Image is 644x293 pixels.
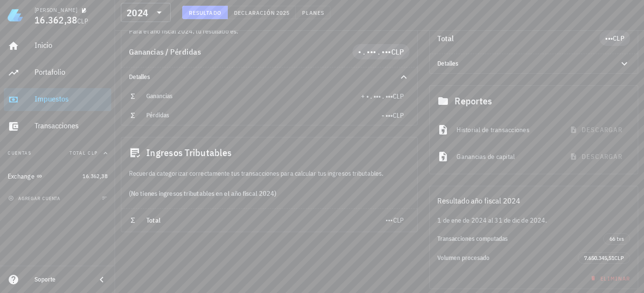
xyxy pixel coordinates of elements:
[605,34,613,43] span: •••
[609,234,624,244] span: 66 txs
[437,235,603,243] div: Transacciones computadas
[77,17,88,25] span: CLP
[437,60,607,68] div: Detalles
[35,13,77,26] span: 16.362,38
[121,168,417,179] div: Recuerda categorizar correctamente tus transacciones para calcular tus ingresos tributables.
[8,8,23,23] img: LedgiFi
[437,254,578,262] div: Volumen procesado
[4,88,111,111] a: Impuestos
[430,86,638,116] div: Reportes
[382,111,393,120] span: - •••
[584,254,614,261] span: 7.650.345,51
[430,186,638,215] div: Resultado año fiscal 2024
[613,34,624,43] span: CLP
[393,216,404,225] span: CLP
[234,9,276,16] span: Declaración
[4,115,111,138] a: Transacciones
[121,137,417,168] div: Ingresos Tributables
[129,73,386,81] div: Detalles
[182,6,228,19] button: Resultado
[391,47,404,56] span: CLP
[228,6,296,19] button: Declaración 2025
[35,276,88,283] div: Soporte
[393,111,404,120] span: CLP
[4,34,111,57] a: Inicio
[188,9,222,16] span: Resultado
[121,179,417,208] div: (No tienes ingresos tributables en el año fiscal 2024)
[276,9,290,16] span: 2025
[386,216,393,225] span: •••
[457,146,556,167] div: Ganancias de capital
[129,47,201,56] span: Ganancias / Pérdidas
[457,119,556,140] div: Historial de transacciones
[4,61,111,84] a: Portafolio
[358,47,391,56] span: • . ••• . •••
[393,92,404,101] span: CLP
[361,92,393,101] span: + • . ••• . •••
[4,142,111,165] button: CuentasTotal CLP
[296,6,331,19] button: Planes
[302,9,325,16] span: Planes
[82,172,107,180] span: 16.362,38
[146,216,161,225] span: Total
[430,54,638,73] div: Detalles
[35,68,107,77] div: Portafolio
[430,215,638,225] div: 1 de ene de 2024 al 31 de dic de 2024.
[437,34,599,42] div: Total
[8,172,35,180] div: Exchange
[121,3,171,22] div: 2024
[4,165,111,188] a: Exchange 16.362,38
[35,94,107,103] div: Impuestos
[614,254,624,261] span: CLP
[585,271,634,285] button: Eliminar
[588,275,630,282] span: Eliminar
[127,8,148,18] div: 2024
[121,68,417,87] div: Detalles
[70,150,98,156] span: Total CLP
[35,121,107,130] div: Transacciones
[146,112,382,119] div: Pérdidas
[146,92,361,100] div: Ganancias
[35,41,107,50] div: Inicio
[35,6,77,14] div: [PERSON_NAME]
[10,195,60,202] span: agregar cuenta
[6,193,65,203] button: agregar cuenta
